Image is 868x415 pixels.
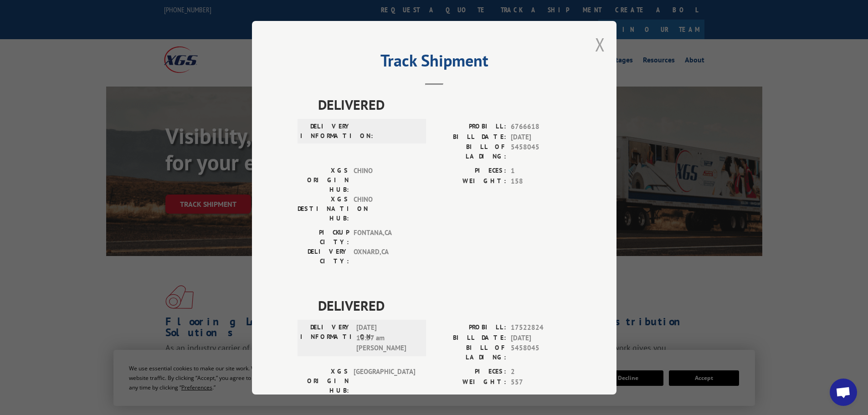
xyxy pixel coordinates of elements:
[318,94,571,115] span: DELIVERED
[354,228,415,247] span: FONTANA , CA
[354,195,415,223] span: CHINO
[434,367,506,377] label: PIECES:
[298,166,349,195] label: XGS ORIGIN HUB:
[318,295,571,316] span: DELIVERED
[298,195,349,223] label: XGS DESTINATION HUB:
[511,142,571,161] span: 5458045
[354,247,415,266] span: OXNARD , CA
[300,122,352,141] label: DELIVERY INFORMATION:
[434,142,506,161] label: BILL OF LADING:
[434,343,506,362] label: BILL OF LADING:
[595,32,605,56] button: Close modal
[434,333,506,343] label: BILL DATE:
[298,228,349,247] label: PICKUP CITY:
[511,166,571,176] span: 1
[511,377,571,387] span: 557
[434,132,506,142] label: BILL DATE:
[298,54,571,72] h2: Track Shipment
[434,122,506,132] label: PROBILL:
[434,166,506,176] label: PIECES:
[300,323,352,354] label: DELIVERY INFORMATION:
[511,122,571,132] span: 6766618
[511,343,571,362] span: 5458045
[298,247,349,266] label: DELIVERY CITY:
[298,367,349,395] label: XGS ORIGIN HUB:
[511,323,571,333] span: 17522824
[434,323,506,333] label: PROBILL:
[354,166,415,195] span: CHINO
[511,176,571,186] span: 158
[511,132,571,142] span: [DATE]
[434,377,506,387] label: WEIGHT:
[511,333,571,343] span: [DATE]
[511,367,571,377] span: 2
[434,176,506,186] label: WEIGHT:
[354,367,415,395] span: [GEOGRAPHIC_DATA]
[356,323,418,354] span: [DATE] 10:57 am [PERSON_NAME]
[830,379,857,406] div: Open chat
